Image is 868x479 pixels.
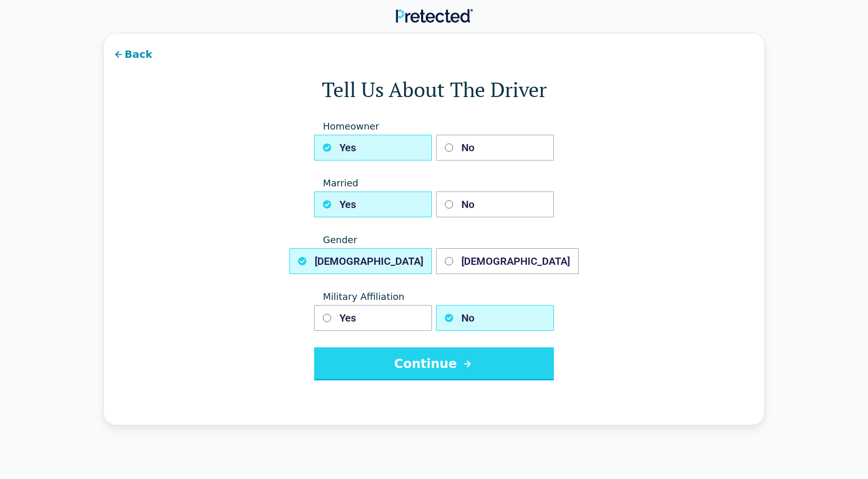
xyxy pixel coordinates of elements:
button: Back [104,42,161,65]
span: Homeowner [314,120,554,133]
button: Yes [314,191,432,217]
button: No [436,191,554,217]
span: Gender [314,234,554,246]
button: Yes [314,305,432,331]
button: [DEMOGRAPHIC_DATA] [436,248,579,274]
button: Continue [314,347,554,380]
button: [DEMOGRAPHIC_DATA] [289,248,432,274]
button: Yes [314,135,432,161]
h1: Tell Us About The Driver [145,75,723,104]
button: No [436,135,554,161]
span: Military Affiliation [314,291,554,303]
button: No [436,305,554,331]
span: Married [314,177,554,189]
